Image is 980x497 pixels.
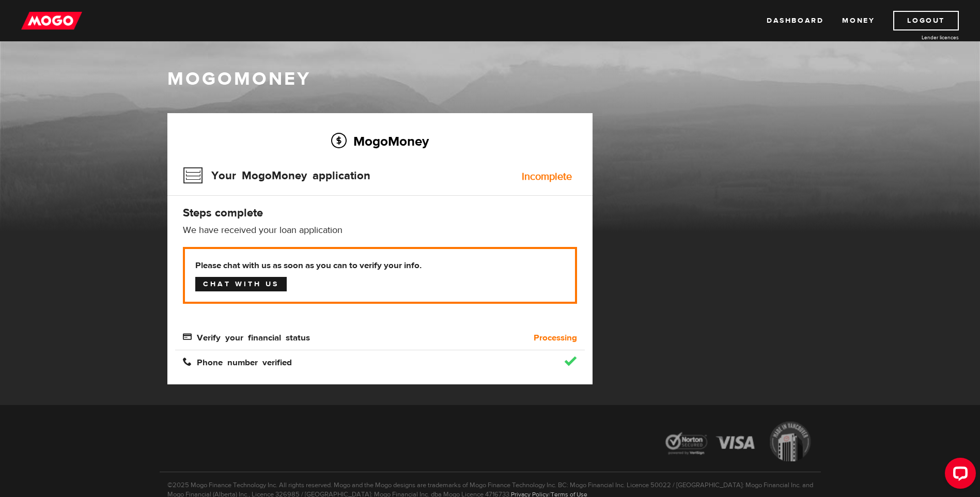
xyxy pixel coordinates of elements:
a: Chat with us [195,277,287,291]
div: Incomplete [522,172,572,182]
a: Lender licences [881,34,959,41]
b: Please chat with us as soon as you can to verify your info. [195,259,565,272]
a: Money [842,11,875,30]
h2: MogoMoney [183,130,577,152]
h1: MogoMoney [167,68,813,90]
iframe: LiveChat chat widget [937,454,980,497]
b: Processing [534,332,577,344]
h3: Your MogoMoney application [183,162,370,189]
p: We have received your loan application [183,224,577,237]
a: Dashboard [767,11,823,30]
span: Phone number verified [183,357,292,366]
h4: Steps complete [183,206,577,220]
a: Logout [893,11,959,30]
img: legal-icons-92a2ffecb4d32d839781d1b4e4802d7b.png [656,414,821,472]
img: mogo_logo-11ee424be714fa7cbb0f0f49df9e16ec.png [21,11,82,30]
span: Verify your financial status [183,332,310,341]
